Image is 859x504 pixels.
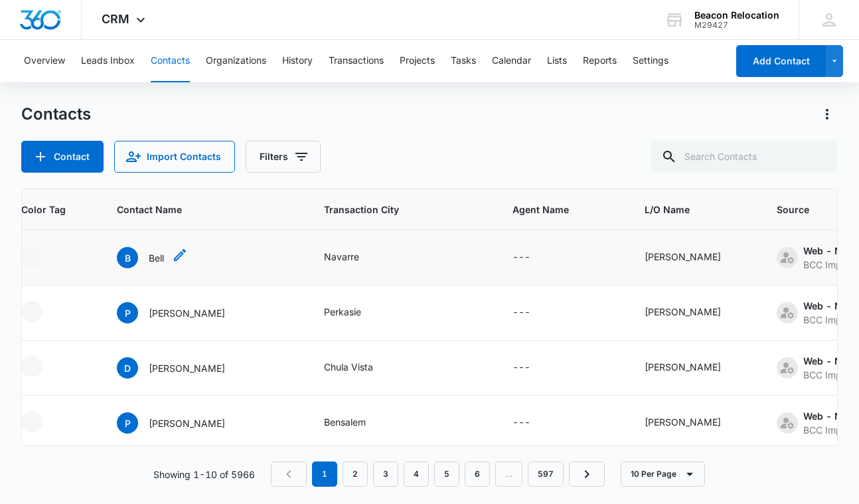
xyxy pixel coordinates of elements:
[246,141,321,173] button: Filters
[512,360,554,376] div: Agent Name - - Select to Edit Field
[694,21,779,30] div: account id
[117,357,249,378] div: Contact Name - Danek - Select to Edit Field
[512,250,554,266] div: Agent Name - - Select to Edit Field
[528,462,564,487] a: Page 597
[117,302,249,323] div: Contact Name - Pontarelli - Select to Edit Field
[102,12,129,26] span: CRM
[512,360,530,376] div: ---
[206,40,266,82] button: Organizations
[324,360,397,376] div: Transaction City - Chula Vista - Select to Edit Field
[492,40,531,82] button: Calendar
[324,415,366,429] div: Bensalem
[645,250,721,264] div: [PERSON_NAME]
[547,40,567,82] button: Lists
[512,305,530,321] div: ---
[465,462,490,487] a: Page 6
[569,462,605,487] a: Next Page
[117,412,249,434] div: Contact Name - Phillips - Select to Edit Field
[512,415,530,431] div: ---
[117,357,138,378] span: D
[117,203,273,216] span: Contact Name
[149,251,164,265] p: Bell
[400,40,435,82] button: Projects
[149,416,225,430] p: [PERSON_NAME]
[645,415,721,429] div: [PERSON_NAME]
[451,40,476,82] button: Tasks
[149,306,225,320] p: [PERSON_NAME]
[645,360,745,376] div: L/O Name - Caleb Zhao - Select to Edit Field
[645,305,745,321] div: L/O Name - Mark Quinn - Select to Edit Field
[21,141,104,173] button: Add Contact
[694,10,779,21] div: account name
[817,104,838,125] button: Actions
[736,45,826,77] button: Add Contact
[324,250,359,264] div: Navarre
[645,203,745,216] span: L/O Name
[645,360,721,374] div: [PERSON_NAME]
[512,203,613,216] span: Agent Name
[434,462,459,487] a: Page 5
[117,247,138,268] span: B
[645,415,745,431] div: L/O Name - Jay Arnold - Select to Edit Field
[21,203,66,216] span: Color Tag
[324,305,385,321] div: Transaction City - Perkasie - Select to Edit Field
[117,247,188,268] div: Contact Name - Bell - Select to Edit Field
[153,467,255,481] p: Showing 1-10 of 5966
[117,302,138,323] span: P
[21,246,66,267] div: - - Select to Edit Field
[373,462,398,487] a: Page 3
[645,305,721,319] div: [PERSON_NAME]
[343,462,368,487] a: Page 2
[329,40,384,82] button: Transactions
[621,462,705,487] button: 10 Per Page
[583,40,617,82] button: Reports
[512,250,530,266] div: ---
[645,250,745,266] div: L/O Name - Jade Barnett - Select to Edit Field
[651,141,838,173] input: Search Contacts
[404,462,429,487] a: Page 4
[114,141,235,173] button: Import Contacts
[81,40,135,82] button: Leads Inbox
[512,415,554,431] div: Agent Name - - Select to Edit Field
[21,104,91,124] h1: Contacts
[282,40,313,82] button: History
[324,305,361,319] div: Perkasie
[21,356,66,377] div: - - Select to Edit Field
[324,203,481,216] span: Transaction City
[151,40,190,82] button: Contacts
[512,305,554,321] div: Agent Name - - Select to Edit Field
[324,360,373,374] div: Chula Vista
[324,250,383,266] div: Transaction City - Navarre - Select to Edit Field
[312,462,337,487] em: 1
[21,301,66,322] div: - - Select to Edit Field
[149,361,225,375] p: [PERSON_NAME]
[24,40,65,82] button: Overview
[271,462,605,487] nav: Pagination
[324,415,390,431] div: Transaction City - Bensalem - Select to Edit Field
[633,40,668,82] button: Settings
[117,412,138,434] span: P
[21,411,66,432] div: - - Select to Edit Field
